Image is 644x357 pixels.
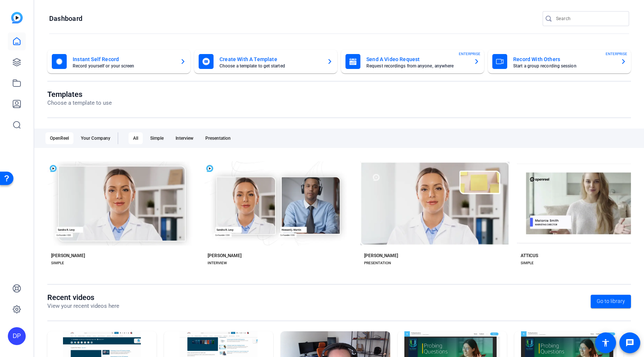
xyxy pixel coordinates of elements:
[73,55,174,64] mat-card-title: Instant Self Record
[8,327,26,345] div: DP
[73,64,174,68] mat-card-subtitle: Record yourself or your screen
[364,253,398,259] div: [PERSON_NAME]
[129,132,143,144] div: All
[364,260,391,266] div: PRESENTATION
[459,51,480,57] span: ENTERPRISE
[591,295,631,308] a: Go to library
[194,50,337,73] button: Create With A TemplateChoose a template to get started
[49,14,82,23] h1: Dashboard
[47,90,112,99] h1: Templates
[220,55,321,64] mat-card-title: Create With A Template
[208,253,241,259] div: [PERSON_NAME]
[597,297,625,305] span: Go to library
[51,253,85,259] div: [PERSON_NAME]
[11,12,23,23] img: blue-gradient.svg
[341,50,484,73] button: Send A Video RequestRequest recordings from anyone, anywhereENTERPRISE
[146,132,168,144] div: Simple
[366,64,468,68] mat-card-subtitle: Request recordings from anyone, anywhere
[51,260,64,266] div: SIMPLE
[625,338,634,347] mat-icon: message
[366,55,468,64] mat-card-title: Send A Video Request
[556,14,623,23] input: Search
[220,64,321,68] mat-card-subtitle: Choose a template to get started
[47,302,119,310] p: View your recent videos here
[47,293,119,302] h1: Recent videos
[488,50,631,73] button: Record With OthersStart a group recording sessionENTERPRISE
[513,55,615,64] mat-card-title: Record With Others
[201,132,235,144] div: Presentation
[606,51,627,57] span: ENTERPRISE
[45,132,73,144] div: OpenReel
[171,132,198,144] div: Interview
[47,99,112,107] p: Choose a template to use
[76,132,115,144] div: Your Company
[513,64,615,68] mat-card-subtitle: Start a group recording session
[521,260,534,266] div: SIMPLE
[208,260,227,266] div: INTERVIEW
[521,253,538,259] div: ATTICUS
[47,50,190,73] button: Instant Self RecordRecord yourself or your screen
[601,338,610,347] mat-icon: accessibility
